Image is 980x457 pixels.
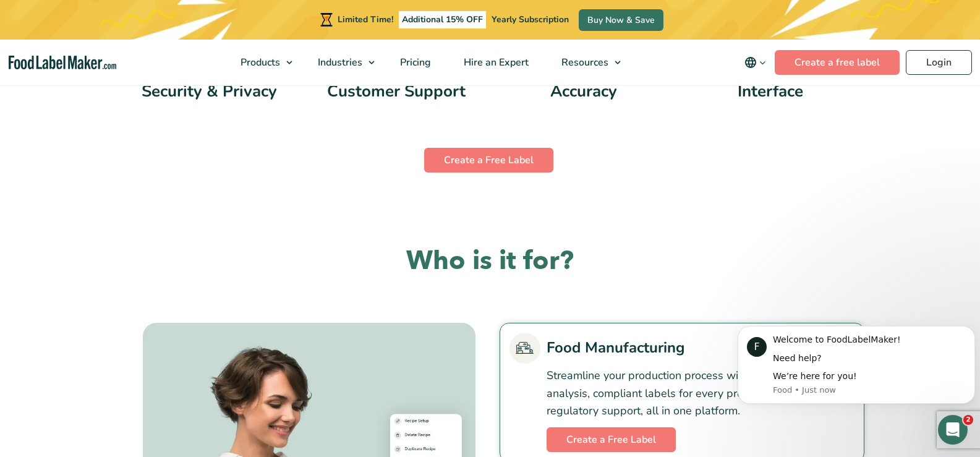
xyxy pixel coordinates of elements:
[938,415,968,445] iframe: Intercom live chat
[116,244,864,278] h2: Who is it for?
[683,62,858,101] p: User-friendly Interface
[460,56,530,69] span: Hire an Expert
[399,11,486,28] span: Additional 15% OFF
[309,62,484,101] p: World-class Customer Support
[558,56,610,69] span: Resources
[448,40,542,85] a: Hire an Expert
[906,50,972,75] a: Login
[545,40,627,85] a: Resources
[384,40,445,85] a: Pricing
[314,56,364,69] span: Industries
[424,148,553,173] a: Create a Free Label
[224,40,299,85] a: Products
[547,427,676,452] a: Create a Free Label
[579,9,663,31] a: Buy Now & Save
[237,56,281,69] span: Products
[302,40,381,85] a: Industries
[396,56,432,69] span: Pricing
[496,62,671,101] p: Compliance and Accuracy
[963,415,973,425] span: 2
[338,14,393,25] span: Limited Time!
[122,62,297,101] p: Robust Data Security & Privacy
[547,367,854,420] p: Streamline your production process with accurate nutrition analysis, compliant labels for every p...
[733,307,980,424] iframe: Intercom notifications message
[775,50,900,75] a: Create a free label
[492,14,569,25] span: Yearly Subscription
[509,333,854,364] a: Food Manufacturing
